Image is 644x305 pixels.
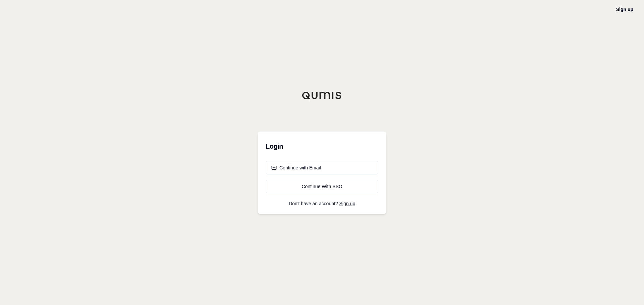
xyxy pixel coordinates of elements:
[271,183,373,190] div: Continue With SSO
[616,7,633,12] a: Sign up
[266,180,378,193] a: Continue With SSO
[266,140,378,153] h3: Login
[266,161,378,174] button: Continue with Email
[302,91,342,99] img: Qumis
[266,201,378,206] p: Don't have an account?
[339,201,355,206] a: Sign up
[271,164,321,171] div: Continue with Email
